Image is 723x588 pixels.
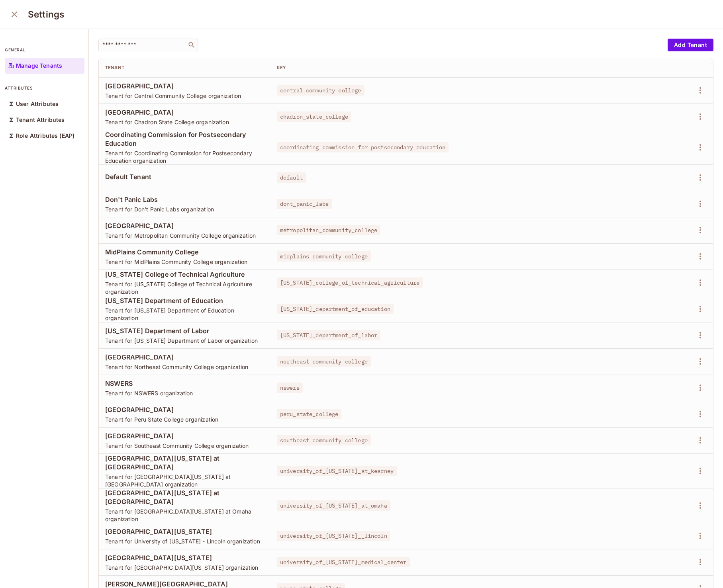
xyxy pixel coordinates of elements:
[105,149,264,164] span: Tenant for Coordinating Commission for Postsecondary Education organization
[105,221,264,230] span: [GEOGRAPHIC_DATA]
[277,466,397,476] span: university_of_[US_STATE]_at_kearney
[105,92,264,100] span: Tenant for Central Community College organization
[277,304,394,314] span: [US_STATE]_department_of_education
[277,111,351,122] span: chadron_state_college
[105,280,264,295] span: Tenant for [US_STATE] College of Technical Agriculture organization
[105,296,264,305] span: [US_STATE] Department of Education
[277,557,410,567] span: university_of_[US_STATE]_medical_center
[277,225,381,235] span: metropolitan_community_college
[28,9,64,20] h3: Settings
[277,409,342,419] span: peru_state_college
[668,39,713,51] button: Add Tenant
[277,356,371,367] span: northeast_community_college
[105,379,264,388] span: NSWERS
[105,270,264,279] span: [US_STATE] College of Technical Agriculture
[16,117,65,123] p: Tenant Attributes
[277,172,306,183] span: default
[105,326,264,335] span: [US_STATE] Department of Labor
[105,564,264,571] span: Tenant for [GEOGRAPHIC_DATA][US_STATE] organization
[277,251,371,262] span: midplains_community_college
[105,307,264,322] span: Tenant for [US_STATE] Department of Education organization
[105,363,264,371] span: Tenant for Northeast Community College organization
[277,277,423,288] span: [US_STATE]_college_of_technical_agriculture
[105,205,264,213] span: Tenant for Don't Panic Labs organization
[5,85,84,91] p: attributes
[277,435,371,445] span: southeast_community_college
[105,405,264,414] span: [GEOGRAPHIC_DATA]
[105,232,264,239] span: Tenant for Metropolitan Community College organization
[16,63,62,69] p: Manage Tenants
[105,442,264,449] span: Tenant for Southeast Community College organization
[16,133,74,139] p: Role Attributes (EAP)
[105,337,264,344] span: Tenant for [US_STATE] Department of Labor organization
[105,82,264,90] span: [GEOGRAPHIC_DATA]
[105,195,264,204] span: Don't Panic Labs
[105,258,264,266] span: Tenant for MidPlains Community College organization
[277,199,332,209] span: dont_panic_labs
[105,553,264,562] span: [GEOGRAPHIC_DATA][US_STATE]
[105,353,264,361] span: [GEOGRAPHIC_DATA]
[105,172,264,181] span: Default Tenant
[105,389,264,397] span: Tenant for NSWERS organization
[277,64,653,71] div: Key
[105,130,264,148] span: Coordinating Commission for Postsecondary Education
[105,454,264,471] span: [GEOGRAPHIC_DATA][US_STATE] at [GEOGRAPHIC_DATA]
[277,500,390,511] span: university_of_[US_STATE]_at_omaha
[105,527,264,536] span: [GEOGRAPHIC_DATA][US_STATE]
[105,432,264,440] span: [GEOGRAPHIC_DATA]
[277,142,449,152] span: coordinating_commission_for_postsecondary_education
[16,101,59,107] p: User Attributes
[277,85,364,96] span: central_community_college
[105,537,264,545] span: Tenant for University of [US_STATE] - Lincoln organization
[277,330,381,340] span: [US_STATE]_department_of_labor
[105,416,264,423] span: Tenant for Peru State College organization
[105,488,264,506] span: [GEOGRAPHIC_DATA][US_STATE] at [GEOGRAPHIC_DATA]
[105,473,264,488] span: Tenant for [GEOGRAPHIC_DATA][US_STATE] at [GEOGRAPHIC_DATA] organization
[105,108,264,117] span: [GEOGRAPHIC_DATA]
[105,118,264,126] span: Tenant for Chadron State College organization
[105,508,264,523] span: Tenant for [GEOGRAPHIC_DATA][US_STATE] at Omaha organization
[105,248,264,256] span: MidPlains Community College
[277,531,390,541] span: university_of_[US_STATE]__lincoln
[5,47,84,53] p: general
[277,383,303,393] span: nswers
[105,64,264,71] div: Tenant
[6,6,22,22] button: close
